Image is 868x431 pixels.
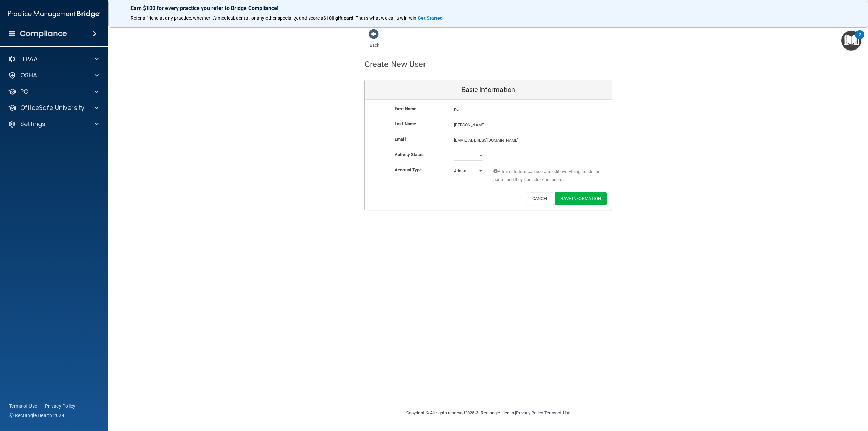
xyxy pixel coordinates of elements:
p: Earn $100 for every practice you refer to Bridge Compliance! [131,5,846,12]
h4: Create New User [364,60,426,69]
strong: Get Started [418,15,443,21]
a: Get Started [418,15,444,21]
img: PMB logo [8,7,100,21]
span: ! That's what we call a win-win. [353,15,418,21]
h4: Compliance [20,29,67,38]
p: OSHA [20,71,37,79]
button: Open Resource Center, 2 new notifications [841,31,861,51]
p: OfficeSafe University [20,104,84,112]
b: First Name [395,106,416,111]
a: Settings [8,120,99,128]
a: HIPAA [8,55,99,63]
a: Privacy Policy [45,403,76,409]
p: Settings [20,120,45,128]
div: 2 [859,35,861,43]
button: Cancel [527,192,554,205]
b: Account Type [395,167,422,172]
div: Copyright © All rights reserved 2025 @ Rectangle Health | | [364,402,612,424]
strong: $100 gift card [323,15,353,21]
span: Refer a friend at any practice, whether it's medical, dental, or any other speciality, and score a [131,15,323,21]
a: PCI [8,87,99,96]
a: Terms of Use [544,410,570,415]
b: Email [395,137,406,142]
p: HIPAA [20,55,38,63]
span: Ⓒ Rectangle Health 2024 [9,412,64,419]
button: Save Information [555,192,607,205]
div: Basic Information [365,80,612,100]
a: OSHA [8,71,99,79]
span: Administrators can see and edit everything inside the portal, and they can add other users. [493,168,601,184]
b: Activity Status [395,152,424,157]
a: Back [370,35,379,48]
a: Terms of Use [9,403,37,409]
b: Last Name [395,121,416,126]
a: Privacy Policy [516,410,543,415]
p: PCI [20,87,30,96]
a: OfficeSafe University [8,104,99,112]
